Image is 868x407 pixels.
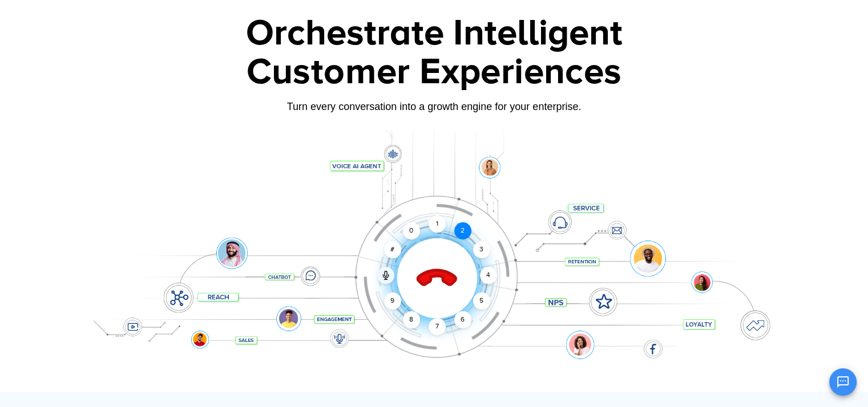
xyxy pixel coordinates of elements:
[429,318,446,335] div: 7
[829,368,857,396] button: Open chat
[384,241,401,258] div: #
[429,215,446,233] div: 1
[473,292,490,310] div: 5
[78,45,791,100] div: Customer Experiences
[78,15,791,52] div: Orchestrate Intelligent
[78,100,791,113] div: Turn every conversation into a growth engine for your enterprise.
[384,292,401,310] div: 9
[403,222,420,239] div: 0
[403,311,420,328] div: 8
[454,311,471,328] div: 6
[480,267,497,284] div: 4
[473,241,490,258] div: 3
[454,222,471,239] div: 2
